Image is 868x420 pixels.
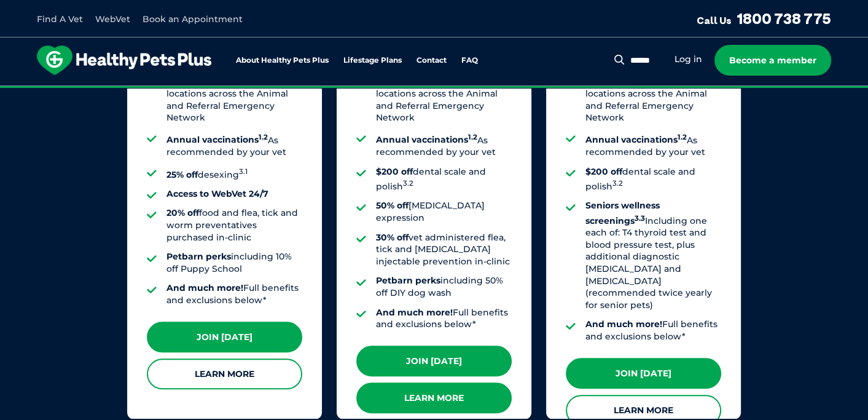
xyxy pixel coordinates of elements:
a: Log in [674,53,702,65]
a: Become a member [714,45,831,76]
li: Full benefits and exclusions below* [376,307,512,331]
strong: Annual vaccinations [376,134,477,145]
sup: 3.3 [635,213,645,222]
sup: 1.2 [259,133,268,141]
li: Full benefits and exclusions below* [585,319,721,343]
strong: And much more! [585,319,662,330]
a: Join [DATE] [356,346,512,376]
a: Find A Vet [37,14,83,25]
a: About Healthy Pets Plus [236,57,329,65]
li: As recommended by your vet [376,132,512,159]
a: Book an Appointment [143,14,243,25]
strong: 25% off [166,168,198,180]
li: vet administered flea, tick and [MEDICAL_DATA] injectable prevention in-clinic [376,232,512,268]
a: FAQ [461,57,478,65]
sup: 3.2 [612,179,623,188]
li: desexing [166,166,302,181]
sup: 3.2 [403,179,413,188]
strong: 50% off [376,200,409,211]
li: including 50% off DIY dog wash [376,275,512,299]
li: As recommended by your vet [585,132,721,159]
li: dental scale and polish [376,166,512,193]
li: dental scale and polish [585,166,721,193]
sup: 1.2 [678,133,687,141]
span: Proactive, preventative wellness program designed to keep your pet healthier and happier for longer [205,86,663,97]
li: [MEDICAL_DATA] expression [376,200,512,224]
a: Learn More [147,359,302,389]
strong: Annual vaccinations [166,134,268,145]
a: WebVet [95,14,130,25]
li: Including one each of: T4 thyroid test and blood pressure test, plus additional diagnostic [MEDIC... [585,200,721,311]
strong: 30% off [376,232,409,243]
li: Full benefits and exclusions below* [166,282,302,306]
button: Search [612,53,627,66]
sup: 3.1 [239,167,248,176]
strong: Access to WebVet 24/7 [166,188,268,199]
strong: 20% off [166,207,199,218]
strong: Petbarn perks [166,251,231,262]
strong: And much more! [376,307,453,318]
li: including 10% off Puppy School [166,251,302,275]
sup: 1.2 [468,133,477,141]
strong: Annual vaccinations [585,134,687,145]
a: Join [DATE] [566,358,721,389]
a: Lifestage Plans [343,57,402,65]
strong: Petbarn perks [376,275,440,286]
a: Learn More [356,382,512,413]
strong: And much more! [166,282,243,293]
span: Call Us [697,14,732,26]
img: hpp-logo [37,46,211,75]
li: food and flea, tick and worm preventatives purchased in-clinic [166,207,302,244]
a: Contact [416,57,447,65]
strong: $200 off [376,166,413,177]
strong: Seniors wellness screenings [585,200,660,226]
strong: $200 off [585,166,622,177]
a: Call Us1800 738 775 [697,9,831,28]
a: Join [DATE] [147,322,302,352]
li: As recommended by your vet [166,132,302,159]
